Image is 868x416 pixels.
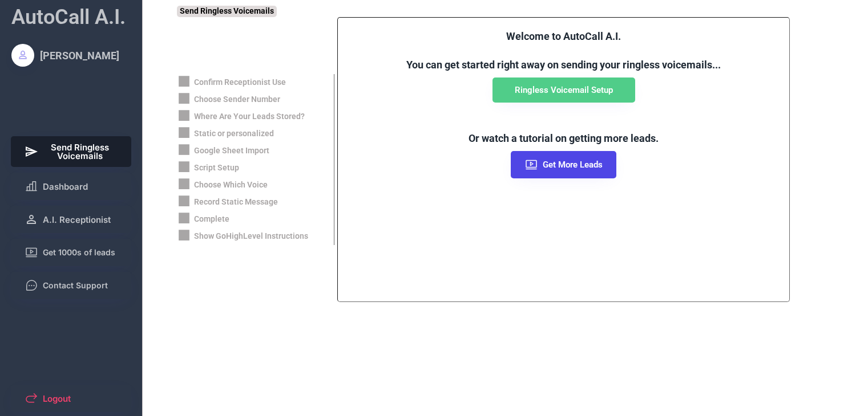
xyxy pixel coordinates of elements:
div: Send Ringless Voicemails [177,6,277,17]
div: Google Sheet Import [194,145,269,157]
div: Confirm Receptionist Use [194,77,286,88]
div: Where Are Your Leads Stored? [194,111,305,123]
span: Get More Leads [543,161,603,169]
font: Welcome to AutoCall A.I. You can get started right away on sending your ringless voicemails... [406,30,721,71]
div: Complete [194,214,229,225]
button: Ringless Voicemail Setup [492,78,635,103]
button: Get 1000s of leads [11,239,132,266]
button: Logout [11,385,132,412]
span: Dashboard [43,182,88,191]
div: Show GoHighLevel Instructions [194,231,308,242]
span: Logout [43,394,71,403]
span: Get 1000s of leads [43,248,115,256]
div: Choose Which Voice [194,180,268,191]
div: Static or personalized [194,128,274,140]
span: A.I. Receptionist [43,215,111,224]
span: Contact Support [43,282,108,289]
div: Record Static Message [194,197,278,208]
span: Send Ringless Voicemails [43,143,118,160]
button: Get More Leads [511,151,616,178]
div: [PERSON_NAME] [40,48,119,63]
button: Send Ringless Voicemails [11,136,132,167]
button: A.I. Receptionist [11,206,132,233]
div: AutoCall A.I. [11,3,126,31]
font: Or watch a tutorial on getting more leads. [469,132,659,144]
button: Contact Support [11,272,132,299]
button: Dashboard [11,173,132,200]
div: Choose Sender Number [194,94,280,105]
div: Script Setup [194,162,239,174]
